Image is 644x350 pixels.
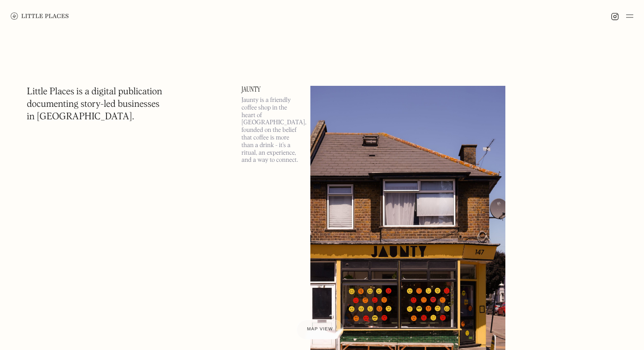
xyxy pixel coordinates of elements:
[297,320,344,339] a: Map view
[241,86,300,93] a: Jaunty
[27,86,162,123] h1: Little Places is a digital publication documenting story-led businesses in [GEOGRAPHIC_DATA].
[307,327,333,332] span: Map view
[241,97,300,164] p: Jaunty is a friendly coffee shop in the heart of [GEOGRAPHIC_DATA], founded on the belief that co...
